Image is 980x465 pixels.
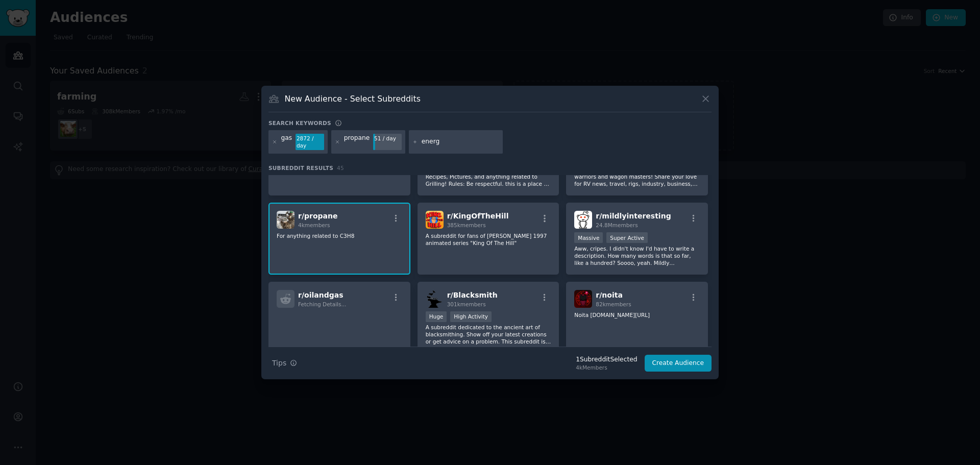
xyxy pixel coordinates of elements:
span: r/ propane [298,212,338,220]
div: 2872 / day [296,134,324,150]
p: For anything related to C3H8 [277,232,402,239]
p: A subreddit dedicated to the ancient art of blacksmithing. Show off your latest creations or get ... [426,324,551,345]
span: 385k members [447,222,486,228]
img: propane [277,211,295,229]
h3: New Audience - Select Subreddits [285,93,421,104]
span: r/ Blacksmith [447,291,498,299]
div: gas [281,134,292,150]
img: KingOfTheHill [426,211,444,229]
span: Subreddit Results [268,164,333,172]
span: Fetching Details... [298,301,346,307]
span: 82k members [596,301,631,307]
img: Blacksmith [426,290,444,308]
span: r/ oilandgas [298,291,343,299]
h3: Search keywords [268,119,331,127]
p: Noita [DOMAIN_NAME][URL] [574,311,700,319]
div: Huge [426,311,447,322]
img: mildlyinteresting [574,211,592,229]
img: noita [574,290,592,308]
div: 1 Subreddit Selected [576,355,637,364]
p: Aww, cripes. I didn't know I'd have to write a description. How many words is that so far, like a... [574,245,700,266]
span: r/ noita [596,291,623,299]
p: A subreddit for fans of [PERSON_NAME] 1997 animated series "King Of The Hill" [426,232,551,247]
span: r/ KingOfTheHill [447,212,509,220]
div: High Activity [450,311,492,322]
div: Massive [574,232,603,243]
span: 301k members [447,301,486,307]
div: 51 / day [373,134,402,143]
div: Super Active [606,232,648,243]
input: New Keyword [422,137,499,146]
p: RVing community subreddit for all you road warriors and wagon masters! Share your love for RV new... [574,166,700,187]
span: Tips [272,358,286,369]
button: Create Audience [645,355,712,372]
span: r/ mildlyinteresting [596,212,671,220]
button: Tips [268,354,301,372]
div: propane [344,134,370,150]
p: Welcome to /r/Grilling, a Subreddit for all Tips, Recipes, Pictures, and anything related to Gril... [426,166,551,187]
span: 24.8M members [596,222,638,228]
span: 4k members [298,222,330,228]
div: 4k Members [576,364,637,371]
span: 45 [337,165,344,171]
